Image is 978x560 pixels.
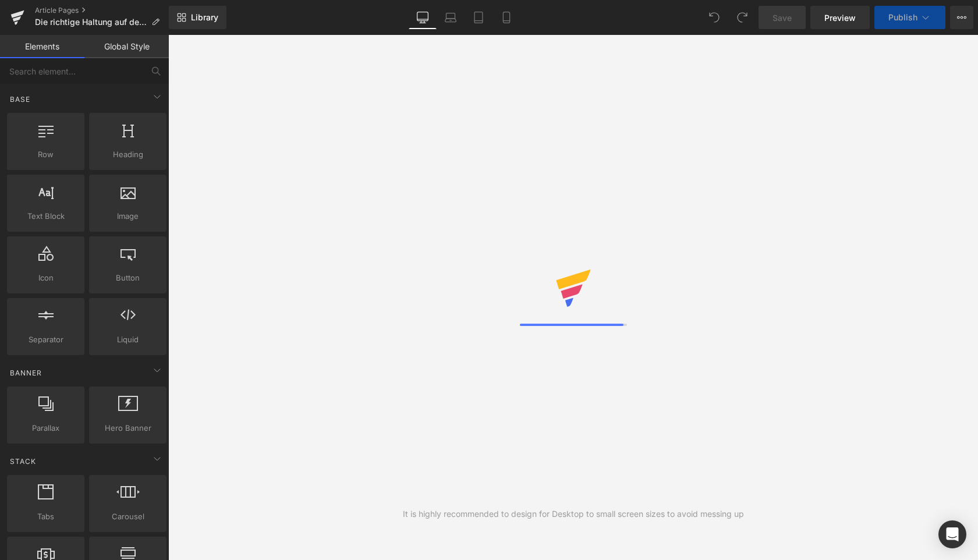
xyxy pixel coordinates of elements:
a: Global Style [84,35,169,58]
a: Mobile [492,6,520,29]
span: Die richtige Haltung auf dem E-Bike: Sattel und Lenker einstellen [35,17,147,27]
div: Open Intercom Messenger [938,520,966,548]
span: Parallax [10,422,81,434]
a: Laptop [437,6,465,29]
span: Text Block [10,210,81,222]
a: Tablet [465,6,492,29]
div: It is highly recommended to design for Desktop to small screen sizes to avoid messing up [403,508,744,520]
span: Separator [10,334,81,346]
span: Button [93,272,163,284]
span: Carousel [93,511,163,523]
span: Banner [9,367,43,378]
button: More [950,6,973,29]
span: Heading [93,148,163,161]
button: Redo [731,6,754,29]
span: Save [773,12,792,24]
span: Icon [10,272,81,284]
span: Library [191,12,218,23]
a: Desktop [409,6,437,29]
span: Row [10,148,81,161]
span: Stack [9,456,37,467]
a: New Library [169,6,226,29]
a: Preview [810,6,870,29]
span: Base [9,94,31,105]
a: Article Pages [35,6,169,15]
span: Liquid [93,334,163,346]
button: Undo [703,6,726,29]
button: Publish [874,6,945,29]
span: Publish [888,13,917,22]
span: Tabs [10,511,81,523]
span: Image [93,210,163,222]
span: Hero Banner [93,422,163,434]
span: Preview [824,12,856,24]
